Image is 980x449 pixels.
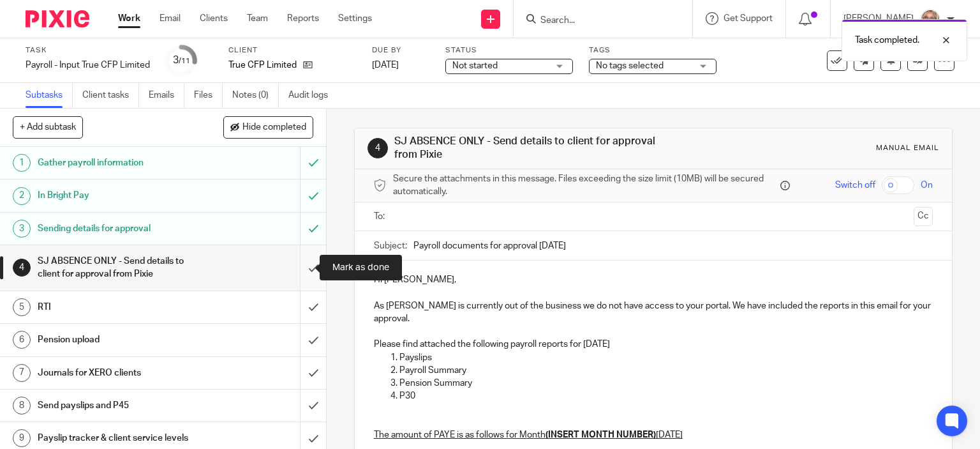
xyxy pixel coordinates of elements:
[13,397,31,415] div: 8
[921,179,933,192] span: On
[374,430,546,439] u: The amount of PAYE is as follows for Month
[149,83,184,108] a: Emails
[26,59,150,72] div: Payroll - Input True CFP Limited
[38,330,204,349] h1: Pension upload
[38,396,204,415] h1: Send payslips and P45
[835,179,875,192] span: Switch off
[13,429,31,447] div: 9
[38,153,204,172] h1: Gather payroll information
[399,390,933,402] p: P30
[38,219,204,238] h1: Sending details for approval
[338,12,372,25] a: Settings
[38,298,204,317] h1: RTI
[38,186,204,205] h1: In Bright Pay
[194,83,223,108] a: Files
[13,364,31,382] div: 7
[374,240,407,252] label: Subject:
[656,430,683,439] u: [DATE]
[445,45,573,56] label: Status
[399,364,933,377] p: Payroll Summary
[372,45,429,56] label: Due by
[26,83,73,108] a: Subtasks
[394,135,680,162] h1: SJ ABSENCE ONLY - Send details to client for approval from Pixie
[288,83,338,108] a: Audit logs
[38,363,204,383] h1: Journals for XERO clients
[287,12,319,25] a: Reports
[228,59,297,72] p: True CFP Limited
[26,10,89,27] img: Pixie
[372,61,399,70] span: [DATE]
[13,116,83,138] button: + Add subtask
[452,61,498,70] span: Not started
[82,83,139,108] a: Client tasks
[242,123,306,133] span: Hide completed
[200,12,228,25] a: Clients
[399,351,933,364] p: Payslips
[13,298,31,316] div: 5
[374,210,388,223] label: To:
[920,9,940,29] img: SJ.jpg
[13,187,31,205] div: 2
[876,143,939,153] div: Manual email
[596,61,664,70] span: No tags selected
[546,430,656,439] u: (INSERT MONTH NUMBER)
[38,252,204,284] h1: SJ ABSENCE ONLY - Send details to client for approval from Pixie
[179,57,190,65] small: /11
[13,331,31,349] div: 6
[914,207,933,226] button: Cc
[223,116,313,138] button: Hide completed
[13,259,31,277] div: 4
[374,273,933,286] p: Hi [PERSON_NAME],
[173,53,190,68] div: 3
[367,138,388,158] div: 4
[374,338,933,351] p: Please find attached the following payroll reports for [DATE]
[247,12,268,25] a: Team
[13,220,31,238] div: 3
[228,45,356,56] label: Client
[118,12,140,25] a: Work
[855,34,919,47] p: Task completed.
[232,83,279,108] a: Notes (0)
[38,429,204,448] h1: Payslip tracker & client service levels
[160,12,181,25] a: Email
[393,172,778,199] span: Secure the attachments in this message. Files exceeding the size limit (10MB) will be secured aut...
[26,45,150,56] label: Task
[399,377,933,390] p: Pension Summary
[374,300,933,326] p: As [PERSON_NAME] is currently out of the business we do not have access to your portal. We have i...
[13,154,31,172] div: 1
